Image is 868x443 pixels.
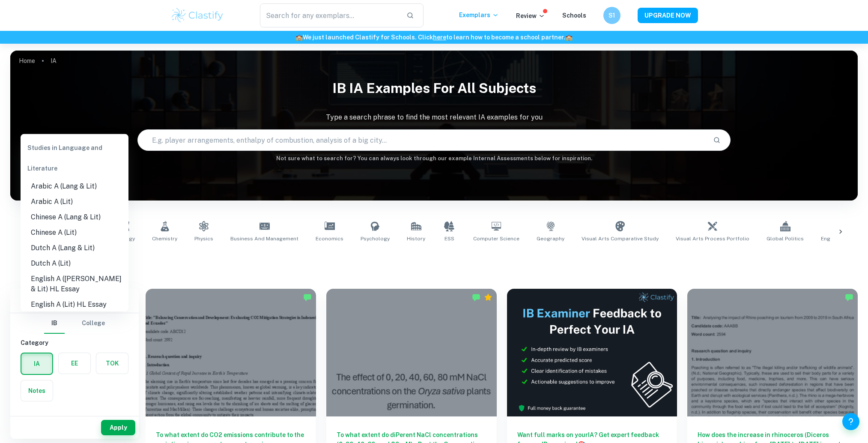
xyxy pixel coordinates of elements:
[44,313,105,334] div: Filter type choice
[303,293,312,302] img: Marked
[484,293,492,302] div: Premium
[607,11,617,20] h6: S1
[21,210,128,225] li: Chinese A (Lang & Lit)
[194,235,213,242] span: Physics
[459,10,499,20] p: Exemplars
[582,235,659,242] span: Visual Arts Comparative Study
[407,235,425,242] span: History
[10,112,858,123] p: Type a search phrase to find the most relevant IA examples for you
[444,235,454,242] span: ESS
[170,7,225,24] img: Clastify logo
[21,380,53,401] button: Notes
[767,235,804,242] span: Global Politics
[676,235,749,242] span: Visual Arts Process Portfolio
[260,3,400,27] input: Search for any exemplars...
[21,297,128,312] li: English A (Lit) HL Essay
[59,353,90,374] button: EE
[603,7,620,24] button: S1
[516,11,545,21] p: Review
[295,34,303,41] span: 🏫
[361,235,390,242] span: Psychology
[21,256,128,271] li: Dutch A (Lit)
[19,55,35,67] a: Home
[21,353,52,374] button: IA
[316,235,343,242] span: Economics
[638,8,698,23] button: UPGRADE NOW
[21,240,128,256] li: Dutch A (Lang & Lit)
[53,253,815,268] h1: All IA Examples
[44,313,65,334] button: IB
[51,56,57,66] p: IA
[710,133,724,147] button: Search
[138,128,706,152] input: E.g. player arrangements, enthalpy of combustion, analysis of a big city...
[2,33,866,42] h6: We just launched Clastify for Schools. Click to learn how to become a school partner.
[537,235,564,242] span: Geography
[10,289,139,313] h6: Filter exemplars
[21,271,128,297] li: English A ([PERSON_NAME] & Lit) HL Essay
[433,34,446,41] a: here
[21,225,128,240] li: Chinese A (Lit)
[845,293,853,302] img: Marked
[82,313,105,334] button: College
[21,412,128,421] h6: Subject
[101,420,135,435] button: Apply
[473,235,519,242] span: Computer Science
[152,235,177,242] span: Chemistry
[10,75,858,102] h1: IB IA examples for all subjects
[96,353,128,374] button: TOK
[10,154,858,163] h6: Not sure what to search for? You can always look through our example Internal Assessments below f...
[21,179,128,194] li: Arabic A (Lang & Lit)
[21,194,128,210] li: Arabic A (Lit)
[472,293,480,302] img: Marked
[507,289,677,416] img: Thumbnail
[21,138,128,179] div: Studies in Language and Literature
[21,338,128,347] h6: Category
[565,34,573,41] span: 🏫
[842,413,859,430] button: Help and Feedback
[562,12,586,19] a: Schools
[230,235,298,242] span: Business and Management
